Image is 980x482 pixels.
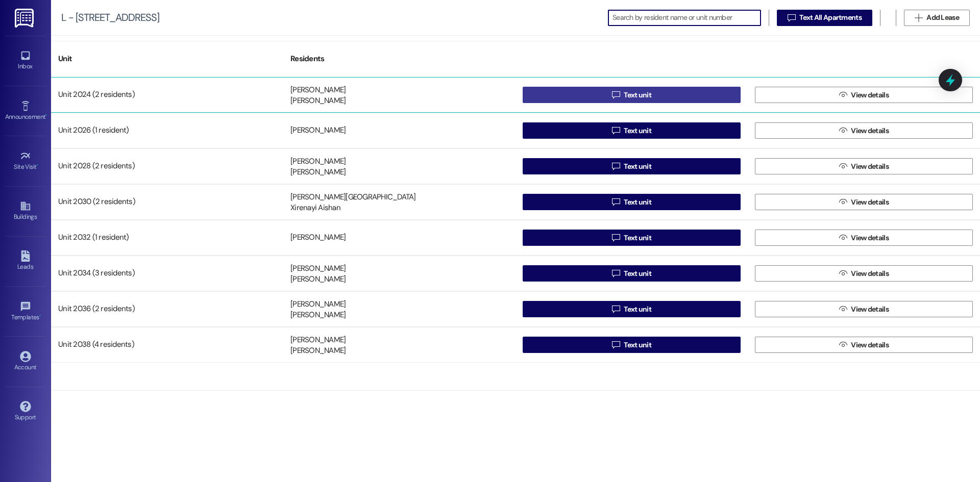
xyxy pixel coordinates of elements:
[523,230,741,246] button: Text unit
[5,298,46,325] a: Templates •
[290,156,346,167] div: [PERSON_NAME]
[926,12,959,23] span: Add Lease
[523,337,741,353] button: Text unit
[755,301,973,317] button: View details
[51,335,283,355] div: Unit 2038 (4 residents)
[612,341,620,349] i: 
[851,233,889,243] span: View details
[5,398,46,425] a: Support
[290,125,346,136] div: [PERSON_NAME]
[290,346,346,357] div: [PERSON_NAME]
[5,147,46,175] a: Site Visit •
[5,47,46,74] a: Inbox
[37,162,38,169] span: •
[624,268,651,279] span: Text unit
[788,14,795,22] i: 
[839,126,847,135] i: 
[755,122,973,139] button: View details
[624,340,651,350] span: Text unit
[851,197,889,208] span: View details
[755,230,973,246] button: View details
[290,274,346,285] div: [PERSON_NAME]
[755,158,973,174] button: View details
[851,304,889,315] span: View details
[624,125,651,136] span: Text unit
[290,167,346,178] div: [PERSON_NAME]
[523,122,741,139] button: Text unit
[290,96,346,107] div: [PERSON_NAME]
[51,120,283,141] div: Unit 2026 (1 resident)
[51,156,283,176] div: Unit 2028 (2 residents)
[851,90,889,100] span: View details
[839,341,847,349] i: 
[290,233,346,243] div: [PERSON_NAME]
[755,194,973,210] button: View details
[755,87,973,103] button: View details
[39,312,41,319] span: •
[51,299,283,319] div: Unit 2036 (2 residents)
[839,234,847,242] i: 
[523,265,741,282] button: Text unit
[290,310,346,321] div: [PERSON_NAME]
[51,263,283,284] div: Unit 2034 (3 residents)
[624,233,651,243] span: Text unit
[51,227,283,248] div: Unit 2032 (1 resident)
[839,198,847,206] i: 
[612,305,620,313] i: 
[915,14,922,22] i: 
[290,263,346,274] div: [PERSON_NAME]
[290,335,346,345] div: [PERSON_NAME]
[851,161,889,172] span: View details
[5,247,46,275] a: Leads
[290,203,340,214] div: Xirenayi Aishan
[61,12,159,23] div: L - [STREET_ADDRESS]
[612,198,620,206] i: 
[15,9,36,28] img: ResiDesk Logo
[283,46,516,71] div: Residents
[839,162,847,170] i: 
[612,91,620,99] i: 
[612,126,620,135] i: 
[904,10,970,26] button: Add Lease
[755,337,973,353] button: View details
[839,91,847,99] i: 
[523,301,741,317] button: Text unit
[51,46,283,71] div: Unit
[777,10,872,26] button: Text All Apartments
[5,197,46,225] a: Buildings
[45,112,47,119] span: •
[624,197,651,208] span: Text unit
[612,162,620,170] i: 
[523,194,741,210] button: Text unit
[624,304,651,315] span: Text unit
[755,265,973,282] button: View details
[851,340,889,350] span: View details
[612,269,620,277] i: 
[799,12,862,23] span: Text All Apartments
[839,305,847,313] i: 
[51,192,283,212] div: Unit 2030 (2 residents)
[290,192,416,202] div: [PERSON_NAME][GEOGRAPHIC_DATA]
[51,85,283,105] div: Unit 2024 (2 residents)
[5,348,46,375] a: Account
[523,158,741,174] button: Text unit
[612,11,761,25] input: Search by resident name or unit number
[624,90,651,100] span: Text unit
[612,234,620,242] i: 
[624,161,651,172] span: Text unit
[290,85,346,95] div: [PERSON_NAME]
[851,125,889,136] span: View details
[851,268,889,279] span: View details
[523,87,741,103] button: Text unit
[839,269,847,277] i: 
[290,299,346,310] div: [PERSON_NAME]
